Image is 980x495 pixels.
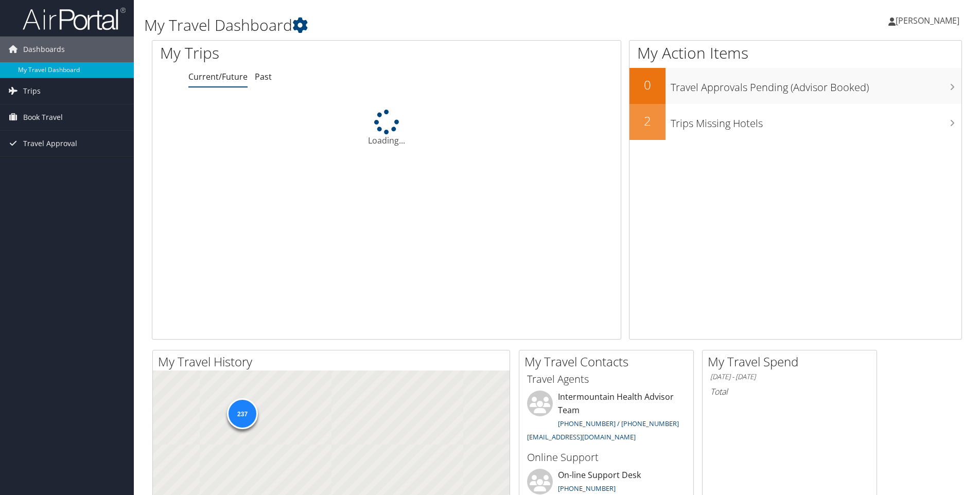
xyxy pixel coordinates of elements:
[23,37,65,62] span: Dashboards
[524,353,693,370] h2: My Travel Contacts
[23,104,63,130] span: Book Travel
[144,14,694,36] h1: My Travel Dashboard
[708,353,877,370] h2: My Travel Spend
[23,131,77,156] span: Travel Approval
[888,5,970,36] a: [PERSON_NAME]
[896,15,959,26] span: [PERSON_NAME]
[629,76,666,94] h2: 0
[527,450,686,465] h3: Online Support
[160,42,418,64] h1: My Trips
[558,484,616,493] a: [PHONE_NUMBER]
[527,372,686,386] h3: Travel Agents
[188,71,248,82] a: Current/Future
[152,110,621,147] div: Loading...
[629,112,666,130] h2: 2
[255,71,272,82] a: Past
[227,398,258,429] div: 237
[23,7,126,31] img: airportal-logo.png
[527,432,636,441] a: [EMAIL_ADDRESS][DOMAIN_NAME]
[522,391,691,446] li: Intermountain Health Advisor Team
[629,68,961,104] a: 0Travel Approvals Pending (Advisor Booked)
[710,386,869,397] h6: Total
[23,78,41,104] span: Trips
[671,75,961,95] h3: Travel Approvals Pending (Advisor Booked)
[629,104,961,140] a: 2Trips Missing Hotels
[558,419,679,428] a: [PHONE_NUMBER] / [PHONE_NUMBER]
[629,42,961,64] h1: My Action Items
[158,353,510,370] h2: My Travel History
[671,111,961,131] h3: Trips Missing Hotels
[710,372,869,382] h6: [DATE] - [DATE]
